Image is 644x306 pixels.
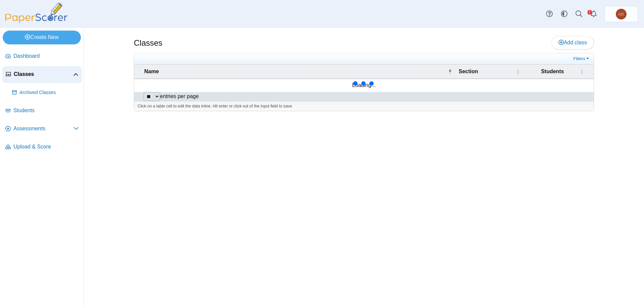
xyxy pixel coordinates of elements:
[14,71,73,78] span: Classes
[3,139,82,155] a: Upload & Score
[516,68,520,75] span: Section : Activate to sort
[19,89,79,96] span: Archived Classes
[3,18,70,24] a: PaperScorer
[586,7,601,21] a: Alerts
[558,40,587,45] span: Add class
[144,68,447,75] span: Name
[572,55,592,62] a: Filters
[604,6,638,22] a: Anna Kostouki
[3,121,82,137] a: Assessments
[13,125,73,132] span: Assessments
[134,79,594,92] td: Loading...
[13,143,79,150] span: Upload & Score
[616,9,627,19] span: Anna Kostouki
[580,68,584,75] span: Students : Activate to sort
[134,101,594,111] div: Click on a table cell to edit the data inline. Hit enter or click out of the input field to save.
[13,52,79,60] span: Dashboard
[3,31,81,44] a: Create New
[551,36,594,49] a: Add class
[160,93,199,99] label: entries per page
[3,67,82,83] a: Classes
[3,48,82,64] a: Dashboard
[3,103,82,119] a: Students
[459,68,515,75] span: Section
[9,85,82,101] a: Archived Classes
[448,68,452,75] span: Name : Activate to invert sorting
[134,37,162,49] h1: Classes
[527,68,578,75] span: Students
[618,12,625,16] span: Anna Kostouki
[13,107,79,114] span: Students
[3,3,70,23] img: PaperScorer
